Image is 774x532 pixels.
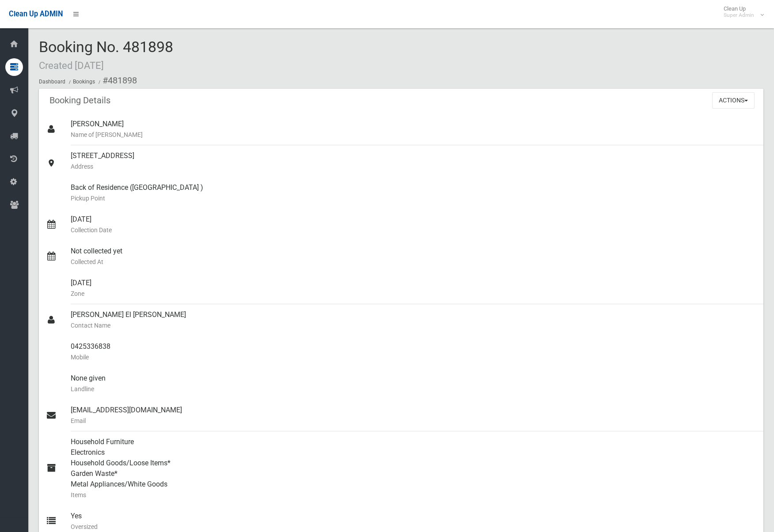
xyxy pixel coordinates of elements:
small: Zone [71,288,756,299]
small: Contact Name [71,320,756,331]
div: [DATE] [71,272,756,304]
div: [EMAIL_ADDRESS][DOMAIN_NAME] [71,400,756,431]
div: [DATE] [71,209,756,241]
header: Booking Details [39,92,121,109]
div: Back of Residence ([GEOGRAPHIC_DATA] ) [71,177,756,209]
div: [STREET_ADDRESS] [71,145,756,177]
small: Collection Date [71,225,756,235]
small: Email [71,415,756,426]
div: 0425336838 [71,336,756,368]
small: Pickup Point [71,193,756,204]
small: Items [71,490,756,500]
div: Household Furniture Electronics Household Goods/Loose Items* Garden Waste* Metal Appliances/White... [71,431,756,506]
a: Dashboard [39,79,65,85]
small: Created [DATE] [39,60,104,71]
a: Bookings [73,79,95,85]
small: Oversized [71,521,756,532]
small: Name of [PERSON_NAME] [71,129,756,140]
div: None given [71,368,756,400]
div: Not collected yet [71,241,756,272]
small: Collected At [71,257,756,267]
span: Clean Up ADMIN [9,10,63,18]
small: Address [71,161,756,172]
button: Actions [712,92,755,109]
div: [PERSON_NAME] El [PERSON_NAME] [71,304,756,336]
small: Mobile [71,352,756,362]
small: Super Admin [724,12,754,19]
a: [EMAIL_ADDRESS][DOMAIN_NAME]Email [39,400,763,431]
div: [PERSON_NAME] [71,113,756,145]
span: Booking No. 481898 [39,38,173,72]
span: Clean Up [719,5,763,19]
small: Landline [71,384,756,394]
li: #481898 [96,72,137,89]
